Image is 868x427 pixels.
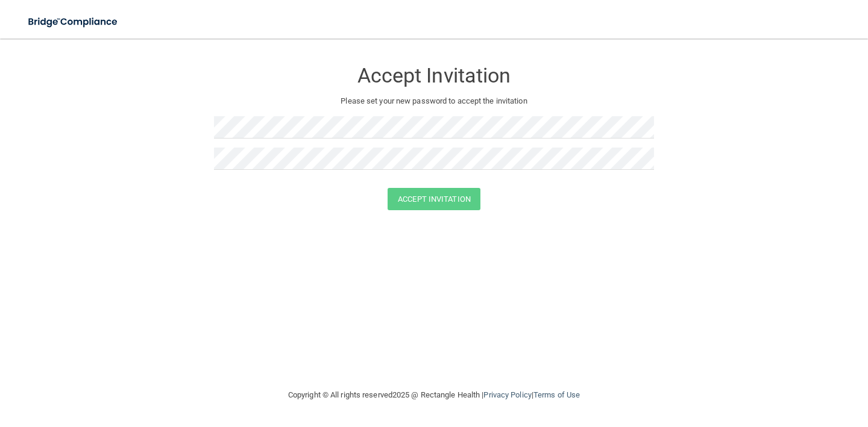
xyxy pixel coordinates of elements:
button: Accept Invitation [388,188,480,210]
img: bridge_compliance_login_screen.278c3ca4.svg [18,10,129,34]
a: Privacy Policy [483,390,531,399]
p: Please set your new password to accept the invitation [223,94,645,108]
div: Copyright © All rights reserved 2025 @ Rectangle Health | | [214,376,654,414]
a: Terms of Use [533,390,580,399]
h3: Accept Invitation [214,64,654,87]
